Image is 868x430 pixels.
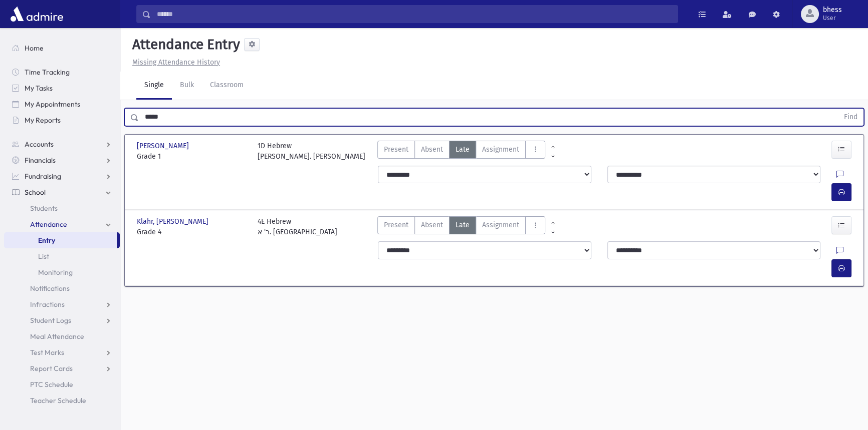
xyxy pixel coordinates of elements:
[421,220,443,230] span: Absent
[137,216,210,227] span: Klahr, [PERSON_NAME]
[258,216,337,237] div: 4E Hebrew ר' א. [GEOGRAPHIC_DATA]
[823,14,842,22] span: User
[377,141,545,162] div: AttTypes
[30,284,70,293] span: Notifications
[30,380,73,389] span: PTC Schedule
[137,141,191,151] span: [PERSON_NAME]
[421,144,443,155] span: Absent
[456,220,470,230] span: Late
[4,136,120,152] a: Accounts
[4,216,120,232] a: Attendance
[823,6,842,14] span: bhess
[482,220,519,230] span: Assignment
[137,151,248,162] span: Grade 1
[25,116,61,125] span: My Reports
[4,200,120,216] a: Students
[30,396,86,405] span: Teacher Schedule
[4,376,120,392] a: PTC Schedule
[482,144,519,155] span: Assignment
[25,188,46,197] span: School
[4,392,120,408] a: Teacher Schedule
[128,58,220,67] a: Missing Attendance History
[202,72,252,100] a: Classroom
[4,248,120,264] a: List
[384,144,408,155] span: Present
[4,184,120,200] a: School
[136,72,172,100] a: Single
[30,364,73,373] span: Report Cards
[4,328,120,344] a: Meal Attendance
[25,68,70,77] span: Time Tracking
[38,236,55,245] span: Entry
[4,152,120,168] a: Financials
[4,96,120,112] a: My Appointments
[4,280,120,296] a: Notifications
[258,141,365,162] div: 1D Hebrew [PERSON_NAME]. [PERSON_NAME]
[30,316,71,325] span: Student Logs
[4,168,120,184] a: Fundraising
[384,220,408,230] span: Present
[4,344,120,360] a: Test Marks
[4,80,120,96] a: My Tasks
[25,84,53,93] span: My Tasks
[30,300,65,309] span: Infractions
[30,220,67,229] span: Attendance
[30,348,64,357] span: Test Marks
[25,44,44,53] span: Home
[456,144,470,155] span: Late
[172,72,202,100] a: Bulk
[30,204,58,213] span: Students
[4,112,120,128] a: My Reports
[128,36,240,53] h5: Attendance Entry
[137,227,248,237] span: Grade 4
[4,360,120,376] a: Report Cards
[25,156,56,165] span: Financials
[8,4,66,24] img: AdmirePro
[132,58,220,67] u: Missing Attendance History
[25,140,54,149] span: Accounts
[377,216,545,237] div: AttTypes
[38,268,73,277] span: Monitoring
[838,109,863,126] button: Find
[25,100,80,109] span: My Appointments
[151,5,678,23] input: Search
[4,64,120,80] a: Time Tracking
[38,252,49,261] span: List
[4,312,120,328] a: Student Logs
[4,296,120,312] a: Infractions
[4,40,120,56] a: Home
[25,172,61,181] span: Fundraising
[30,332,84,341] span: Meal Attendance
[4,264,120,280] a: Monitoring
[4,232,117,248] a: Entry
